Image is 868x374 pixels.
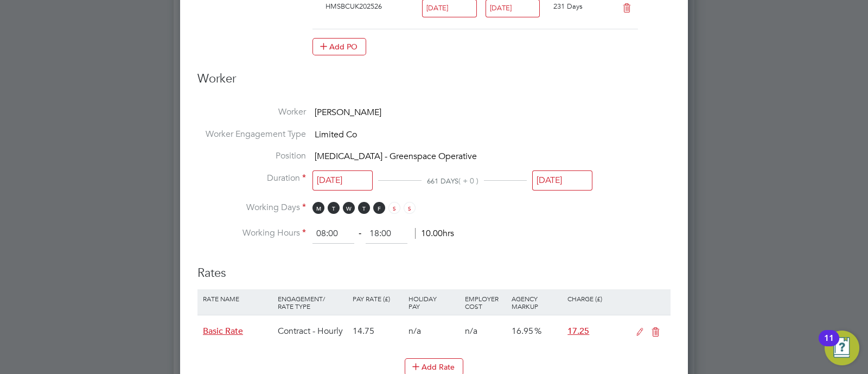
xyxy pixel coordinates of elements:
[312,202,324,214] span: M
[532,170,592,191] input: Select one
[275,315,350,347] div: Contract - Hourly
[203,326,243,337] span: Basic Rate
[197,150,306,162] label: Position
[325,2,382,11] span: HMSBCUK202526
[328,202,340,214] span: T
[567,326,589,337] span: 17.25
[343,202,355,214] span: W
[462,289,509,315] div: Employer Cost
[275,289,350,315] div: Engagement/ Rate Type
[197,106,306,118] label: Worker
[388,202,400,214] span: S
[356,228,363,239] span: ‐
[197,255,671,281] h3: Rates
[458,176,478,186] span: ( + 0 )
[312,170,373,191] input: Select one
[197,227,306,239] label: Working Hours
[350,289,406,308] div: Pay Rate (£)
[406,289,462,315] div: Holiday Pay
[312,38,366,55] button: Add PO
[197,71,671,96] h3: Worker
[565,289,630,308] div: Charge (£)
[197,129,306,140] label: Worker Engagement Type
[509,289,565,315] div: Agency Markup
[366,224,407,244] input: 17:00
[415,228,454,239] span: 10.00hrs
[358,202,370,214] span: T
[315,107,381,118] span: [PERSON_NAME]
[315,151,477,162] span: [MEDICAL_DATA] - Greenspace Operative
[553,2,583,11] span: 231 Days
[373,202,385,214] span: F
[825,331,859,365] button: Open Resource Center, 11 new notifications
[465,326,477,337] span: n/a
[427,176,458,186] span: 661 DAYS
[409,326,421,337] span: n/a
[200,289,275,308] div: Rate Name
[404,202,416,214] span: S
[824,338,834,352] div: 11
[197,173,306,184] label: Duration
[312,224,354,244] input: 08:00
[512,326,533,337] span: 16.95
[197,202,306,213] label: Working Days
[315,129,357,140] span: Limited Co
[350,315,406,347] div: 14.75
